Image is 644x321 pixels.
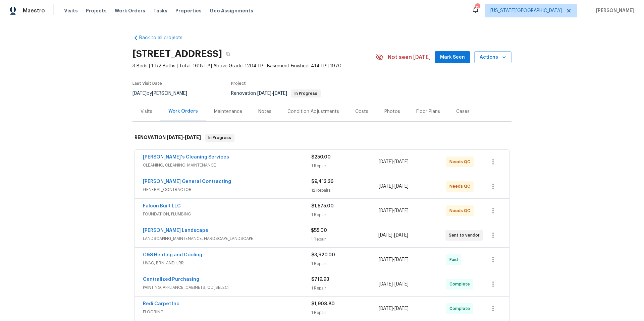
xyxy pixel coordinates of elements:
[449,158,473,165] span: Needs QC
[206,134,234,141] span: In Progress
[474,51,512,64] button: Actions
[384,108,400,115] div: Photos
[379,183,409,190] span: -
[379,208,393,213] span: [DATE]
[132,63,376,69] span: 3 Beds | 1 1/2 Baths | Total: 1618 ft² | Above Grade: 1204 ft² | Basement Finished: 414 ft² | 1970
[394,282,409,286] span: [DATE]
[311,302,335,306] span: $1,908.80
[379,306,393,311] span: [DATE]
[394,184,409,189] span: [DATE]
[132,91,147,96] span: [DATE]
[175,7,202,14] span: Properties
[480,53,506,62] span: Actions
[23,7,45,14] span: Maestro
[440,53,465,62] span: Mark Seen
[394,233,408,238] span: [DATE]
[231,81,246,85] span: Project
[64,7,78,14] span: Visits
[210,7,253,14] span: Geo Assignments
[378,233,392,238] span: [DATE]
[143,179,231,184] a: [PERSON_NAME] General Contracting
[214,108,242,115] div: Maintenance
[379,305,409,312] span: -
[593,7,634,14] span: [PERSON_NAME]
[449,183,473,190] span: Needs QC
[258,108,271,115] div: Notes
[355,108,368,115] div: Costs
[143,260,311,266] span: HVAC, BRN_AND_LRR
[132,81,162,85] span: Last Visit Date
[378,232,408,239] span: -
[311,155,331,159] span: $250.00
[311,285,379,292] div: 1 Repair
[115,7,145,14] span: Work Orders
[287,108,339,115] div: Condition Adjustments
[379,184,393,189] span: [DATE]
[311,163,379,169] div: 1 Repair
[311,228,327,233] span: $55.00
[132,51,222,57] h2: [STREET_ADDRESS]
[143,211,311,217] span: FOUNDATION, PLUMBING
[388,54,431,61] span: Not seen [DATE]
[143,228,208,233] a: [PERSON_NAME] Landscape
[311,204,334,208] span: $1,575.00
[435,51,470,64] button: Mark Seen
[86,7,107,14] span: Projects
[311,236,378,243] div: 1 Repair
[311,211,379,218] div: 1 Repair
[168,108,198,115] div: Work Orders
[143,284,311,291] span: PAINTING, APPLIANCE, CABINETS, OD_SELECT
[394,257,409,262] span: [DATE]
[394,306,409,311] span: [DATE]
[379,282,393,286] span: [DATE]
[394,208,409,213] span: [DATE]
[311,187,379,194] div: 12 Repairs
[449,207,473,214] span: Needs QC
[185,135,201,140] span: [DATE]
[257,91,271,96] span: [DATE]
[143,155,229,159] a: [PERSON_NAME]'s Cleaning Services
[143,235,311,242] span: LANDSCAPING_MAINTENANCE, HARDSCAPE_LANDSCAPE
[379,281,409,287] span: -
[449,232,482,239] span: Sent to vendor
[141,108,152,115] div: Visits
[475,4,480,11] div: 15
[143,302,179,306] a: Redi Carpet Inc
[143,186,311,193] span: GENERAL_CONTRACTOR
[143,162,311,169] span: CLEANING, CLEANING_MAINTENANCE
[143,253,202,257] a: C&S Heating and Cooling
[292,91,320,95] span: In Progress
[167,135,201,140] span: -
[231,91,321,96] span: Renovation
[273,91,287,96] span: [DATE]
[132,35,197,41] a: Back to all projects
[311,277,329,282] span: $719.93
[379,207,409,214] span: -
[167,135,183,140] span: [DATE]
[379,159,393,164] span: [DATE]
[311,309,379,316] div: 1 Repair
[490,7,562,14] span: [US_STATE][GEOGRAPHIC_DATA]
[132,127,512,148] div: RENOVATION [DATE]-[DATE]In Progress
[456,108,470,115] div: Cases
[143,277,199,282] a: Centralized Purchasing
[449,281,473,287] span: Complete
[311,179,333,184] span: $9,413.36
[143,204,181,208] a: Falcon Built LLC
[449,256,461,263] span: Paid
[153,8,167,13] span: Tasks
[379,257,393,262] span: [DATE]
[449,305,473,312] span: Complete
[394,159,409,164] span: [DATE]
[257,91,287,96] span: -
[135,134,201,142] h6: RENOVATION
[379,158,409,165] span: -
[311,260,379,267] div: 1 Repair
[222,48,234,60] button: Copy Address
[416,108,440,115] div: Floor Plans
[143,309,311,315] span: FLOORING
[379,256,409,263] span: -
[132,89,195,98] div: by [PERSON_NAME]
[311,253,335,257] span: $3,920.00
